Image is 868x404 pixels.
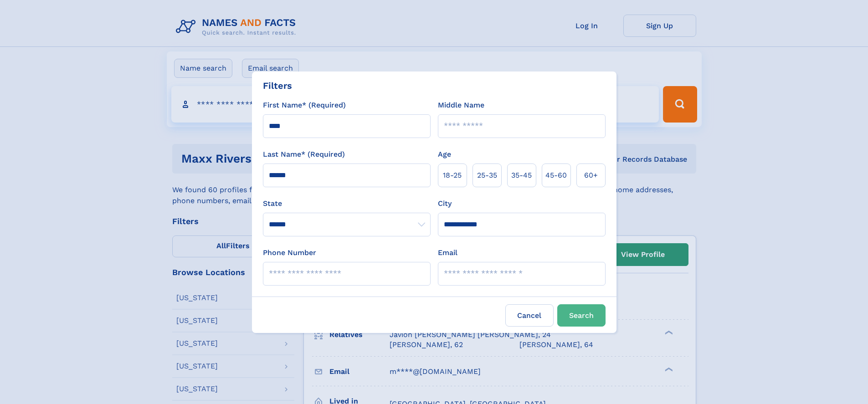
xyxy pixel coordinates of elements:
[505,304,554,327] label: Cancel
[263,247,316,258] label: Phone Number
[263,149,345,160] label: Last Name* (Required)
[477,170,497,181] span: 25‑35
[438,100,484,111] label: Middle Name
[545,170,567,181] span: 45‑60
[557,304,606,327] button: Search
[438,247,457,258] label: Email
[438,149,451,160] label: Age
[511,170,532,181] span: 35‑45
[438,198,452,209] label: City
[263,79,292,92] div: Filters
[584,170,598,181] span: 60+
[263,100,346,111] label: First Name* (Required)
[443,170,462,181] span: 18‑25
[263,198,431,209] label: State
